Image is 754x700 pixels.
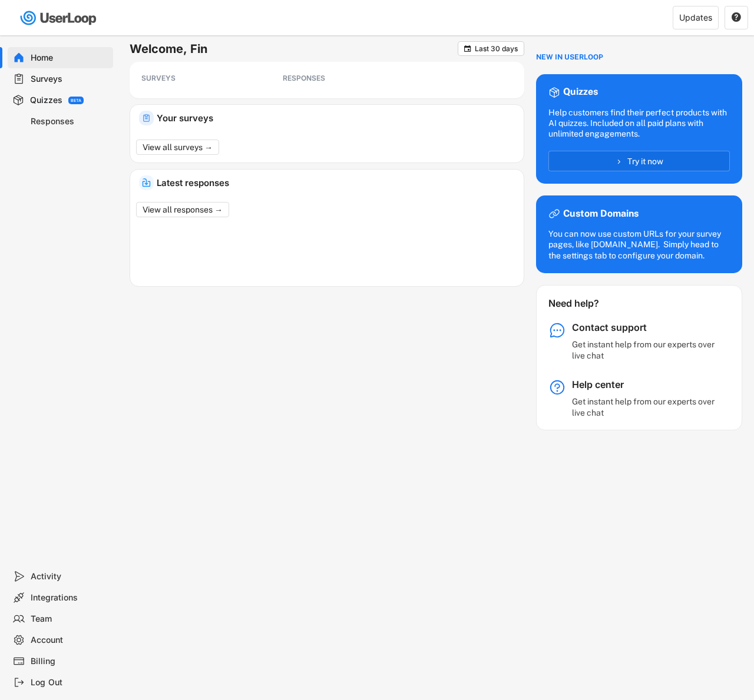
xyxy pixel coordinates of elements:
div: Log Out [31,677,108,688]
img: userloop-logo-01.svg [18,6,101,30]
div: Last 30 days [475,45,518,52]
div: Help center [572,379,719,391]
button: Try it now [548,151,730,171]
div: Account [31,635,108,646]
div: You can now use custom URLs for your survey pages, like [DOMAIN_NAME]. Simply head to the setting... [548,228,730,261]
text:  [732,12,741,22]
div: SURVEYS [141,74,247,83]
div: Get instant help from our experts over live chat [572,339,719,360]
img: IncomingMajor.svg [142,178,151,187]
div: Need help? [548,297,630,310]
div: Your surveys [157,114,515,122]
div: Surveys [31,74,108,85]
button:  [463,44,472,53]
div: Latest responses [157,178,515,187]
button: View all surveys → [136,140,219,155]
div: Quizzes [30,95,62,106]
div: Integrations [31,592,108,603]
div: Help customers find their perfect products with AI quizzes. Included on all paid plans with unlim... [548,107,730,140]
div: Responses [31,116,108,127]
div: Get instant help from our experts over live chat [572,396,719,417]
button: View all responses → [136,202,229,217]
div: Contact support [572,321,719,334]
button:  [731,12,742,23]
div: Team [31,613,108,625]
div: BETA [71,98,81,102]
div: Activity [31,571,108,582]
div: Home [31,52,108,64]
text:  [464,44,471,53]
div: RESPONSES [283,74,389,83]
h6: Welcome, Fin [130,41,458,57]
div: Updates [679,14,712,22]
div: Quizzes [563,86,598,98]
div: NEW IN USERLOOP [536,53,603,62]
span: Try it now [627,157,663,165]
div: Custom Domains [563,208,639,220]
div: Billing [31,656,108,667]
